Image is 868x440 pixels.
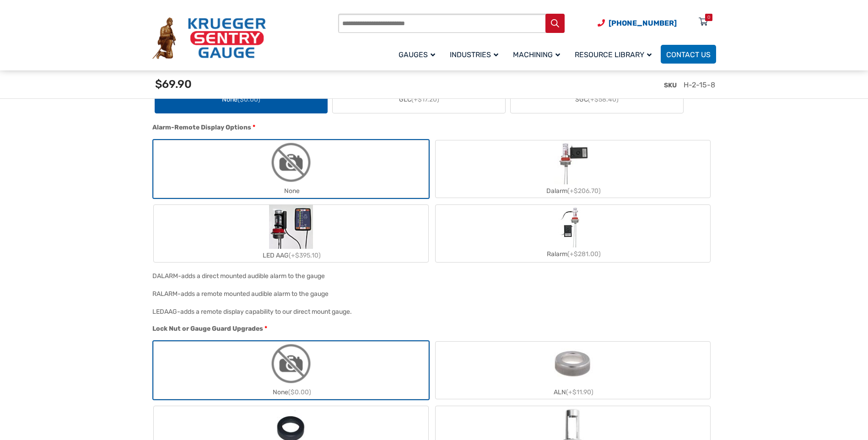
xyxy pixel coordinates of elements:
span: DALARM- [152,272,181,280]
div: ALN [436,386,710,399]
span: Lock Nut or Gauge Guard Upgrades [152,325,263,333]
abbr: required [253,123,255,132]
span: LEDAAG- [152,308,180,316]
div: None [154,386,428,399]
div: None [154,184,428,198]
span: (+$11.90) [566,388,593,396]
div: adds a remote display capability to our direct mount gauge. [180,308,352,316]
label: LED AAG [154,205,428,262]
span: H-2-15-8 [684,80,715,89]
div: Ralarm [436,247,710,261]
label: ALN [436,342,710,399]
span: Gauges [399,50,435,59]
div: LED AAG [154,249,428,262]
a: Machining [507,43,569,65]
a: Gauges [393,43,444,65]
span: (+$395.10) [289,252,321,259]
span: Resource Library [575,50,652,59]
span: (+$281.00) [567,250,601,258]
span: Contact Us [666,50,711,59]
div: Dalarm [436,184,710,198]
a: Resource Library [569,43,661,65]
label: Dalarm [436,140,710,198]
a: Contact Us [661,45,716,64]
span: (+$206.70) [567,187,601,195]
div: 0 [707,14,710,21]
div: adds a direct mounted audible alarm to the gauge [181,272,325,280]
label: None [154,140,428,198]
span: ($0.00) [288,388,311,396]
span: [PHONE_NUMBER] [609,19,677,27]
span: Industries [450,50,498,59]
abbr: required [264,324,267,333]
a: Phone Number (920) 434-8860 [598,17,677,29]
a: Industries [444,43,507,65]
div: adds a remote mounted audible alarm to the gauge [181,290,329,298]
span: SKU [664,81,677,89]
label: Ralarm [436,206,710,261]
span: RALARM- [152,290,181,298]
span: Machining [513,50,560,59]
span: Alarm-Remote Display Options [152,123,251,131]
label: None [154,342,428,399]
img: Krueger Sentry Gauge [152,17,266,59]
